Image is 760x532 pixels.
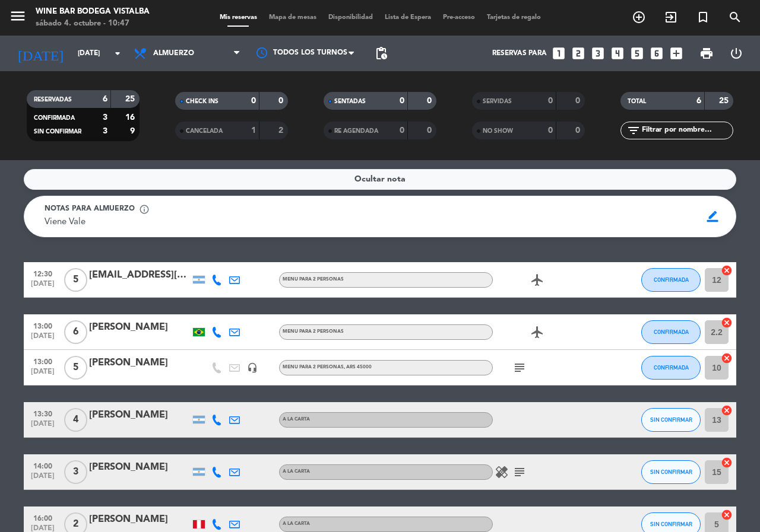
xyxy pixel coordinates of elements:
[650,521,692,527] span: SIN CONFIRMAR
[283,469,310,474] span: A LA CARTA
[9,40,72,66] i: [DATE]
[89,355,190,371] div: [PERSON_NAME]
[103,127,107,135] strong: 3
[139,204,150,215] span: info_outline
[354,173,406,186] span: Ocultar nota
[89,512,190,527] div: [PERSON_NAME]
[214,14,263,21] span: Mis reservas
[64,268,87,292] span: 5
[64,320,87,344] span: 6
[283,365,372,369] span: MENU PARA 2 PERSONAS
[548,97,553,105] strong: 0
[641,408,701,432] button: SIN CONFIRMAR
[28,266,58,280] span: 12:30
[334,128,378,134] span: RE AGENDADA
[575,97,582,105] strong: 0
[551,46,566,61] i: looks_one
[641,356,701,380] button: CONFIRMADA
[28,280,58,294] span: [DATE]
[283,277,344,282] span: MENU PARA 2 PERSONAS
[721,509,733,521] i: cancel
[512,361,527,375] i: subject
[28,406,58,420] span: 13:30
[89,267,190,283] div: [EMAIL_ADDRESS][DOMAIN_NAME] [PERSON_NAME][EMAIL_ADDRESS][DOMAIN_NAME]
[696,10,710,24] i: turned_in_not
[575,126,582,135] strong: 0
[654,329,689,335] span: CONFIRMADA
[650,469,692,475] span: SIN CONFIRMAR
[278,126,286,135] strong: 2
[110,46,125,60] i: arrow_drop_down
[34,129,81,135] span: SIN CONFIRMAR
[247,362,258,373] i: headset_mic
[492,49,547,58] span: Reservas para
[64,356,87,380] span: 5
[251,126,256,135] strong: 1
[427,126,434,135] strong: 0
[34,97,72,103] span: RESERVADAS
[641,460,701,484] button: SIN CONFIRMAR
[322,14,379,21] span: Disponibilidad
[64,408,87,432] span: 4
[610,46,625,61] i: looks_4
[664,10,678,24] i: exit_to_app
[283,329,344,334] span: MENU PARA 2 PERSONAS
[263,14,322,21] span: Mapa de mesas
[374,46,388,60] span: pending_actions
[721,352,733,364] i: cancel
[641,124,733,137] input: Filtrar por nombre...
[721,36,751,71] div: LOG OUT
[530,273,544,287] i: airplanemode_active
[548,126,553,135] strong: 0
[28,458,58,472] span: 14:00
[186,128,223,134] span: CANCELADA
[89,407,190,423] div: [PERSON_NAME]
[153,49,194,58] span: Almuerzo
[721,404,733,416] i: cancel
[483,98,512,104] span: SERVIDAS
[654,276,689,283] span: CONFIRMADA
[334,98,366,104] span: SENTADAS
[278,97,286,105] strong: 0
[495,465,509,479] i: healing
[344,365,372,369] span: , ARS 45000
[629,46,645,61] i: looks_5
[283,521,310,526] span: A LA CARTA
[696,97,701,105] strong: 6
[9,7,27,25] i: menu
[571,46,586,61] i: looks_two
[721,317,733,329] i: cancel
[45,203,135,215] span: Notas para almuerzo
[186,98,218,104] span: CHECK INS
[512,465,527,479] i: subject
[283,417,310,422] span: A LA CARTA
[28,332,58,346] span: [DATE]
[721,457,733,469] i: cancel
[103,113,107,122] strong: 3
[590,46,606,61] i: looks_3
[481,14,547,21] span: Tarjetas de regalo
[28,472,58,486] span: [DATE]
[641,268,701,292] button: CONFIRMADA
[9,7,27,29] button: menu
[632,10,646,24] i: add_circle_outline
[130,127,137,135] strong: 9
[669,46,684,61] i: add_box
[483,128,513,134] span: NO SHOW
[400,126,404,135] strong: 0
[28,511,58,524] span: 16:00
[64,460,87,484] span: 3
[729,46,743,60] i: power_settings_new
[28,354,58,368] span: 13:00
[721,265,733,276] i: cancel
[699,46,714,60] span: print
[650,416,692,423] span: SIN CONFIRMAR
[654,364,689,371] span: CONFIRMADA
[28,420,58,434] span: [DATE]
[701,205,724,228] span: border_color
[28,368,58,381] span: [DATE]
[251,97,256,105] strong: 0
[641,320,701,344] button: CONFIRMADA
[125,113,137,122] strong: 16
[530,325,544,339] i: airplanemode_active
